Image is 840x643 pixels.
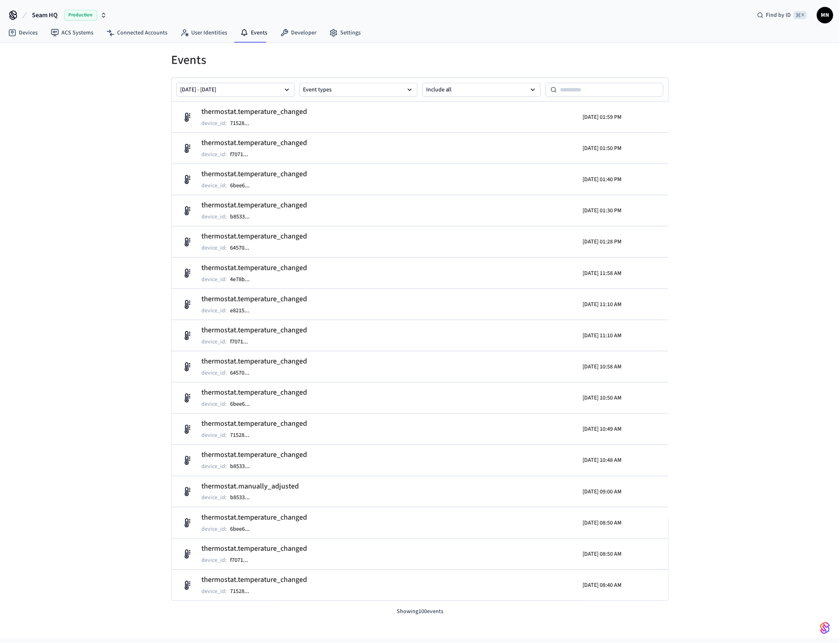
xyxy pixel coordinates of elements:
div: Find by ID⌘ K [751,8,814,23]
button: 71528... [228,431,257,441]
p: [DATE] 08:50 AM [583,550,622,559]
button: f7071... [228,337,256,347]
a: Devices [2,25,44,40]
p: [DATE] 01:59 PM [583,113,622,121]
p: device_id : [201,463,227,471]
p: device_id : [201,244,227,252]
p: device_id : [201,338,227,346]
button: 4e78b... [228,275,258,284]
p: [DATE] 11:58 AM [583,269,622,277]
p: [DATE] 08:50 AM [583,519,622,527]
a: Developer [274,25,323,40]
span: ⌘ K [794,11,807,19]
p: [DATE] 11:10 AM [583,300,622,309]
h2: thermostat.temperature_changed [201,387,307,399]
h2: thermostat.temperature_changed [201,356,307,368]
p: device_id : [201,400,227,409]
p: device_id : [201,557,227,565]
p: device_id : [201,150,227,159]
p: device_id : [201,213,227,221]
h2: thermostat.temperature_changed [201,450,307,461]
p: device_id : [201,369,227,377]
p: device_id : [201,432,227,440]
img: SeamLogoGradient.69752ec5.svg [820,622,830,635]
p: device_id : [201,588,227,596]
p: Showing 100 events [171,608,669,616]
p: [DATE] 11:10 AM [583,332,622,340]
p: device_id : [201,182,227,190]
p: [DATE] 10:48 AM [583,457,622,465]
button: Event types [300,83,418,97]
p: device_id : [201,119,227,127]
h2: thermostat.temperature_changed [201,262,307,274]
h2: thermostat.manually_adjusted [201,481,299,492]
a: User Identities [174,25,234,40]
a: Connected Accounts [100,25,174,40]
button: Include all [422,83,541,97]
button: [DATE] - [DATE] [176,83,295,97]
h2: thermostat.temperature_changed [201,200,307,211]
button: 6bee6... [228,400,258,409]
h2: thermostat.temperature_changed [201,137,307,149]
h2: thermostat.temperature_changed [201,293,307,305]
p: device_id : [201,275,227,284]
p: [DATE] 01:28 PM [583,238,622,246]
h2: thermostat.temperature_changed [201,325,307,336]
span: Production [64,10,97,20]
h2: thermostat.temperature_changed [201,231,307,243]
h2: thermostat.temperature_changed [201,543,307,555]
h2: thermostat.temperature_changed [201,106,307,118]
button: 71528... [228,587,257,597]
span: Find by ID [766,11,791,19]
button: e8215... [228,306,257,316]
button: b8533... [228,493,258,503]
h2: thermostat.temperature_changed [201,168,307,180]
p: [DATE] 10:58 AM [583,363,622,371]
a: Events [234,25,274,40]
button: f7071... [228,556,256,566]
p: [DATE] 08:40 AM [583,582,622,590]
p: [DATE] 01:50 PM [583,144,622,152]
p: device_id : [201,494,227,502]
h1: Events [171,53,669,68]
button: b8533... [228,212,258,222]
button: MN [817,7,833,23]
h2: thermostat.temperature_changed [201,418,307,430]
button: b8533... [228,462,258,472]
a: ACS Systems [44,25,100,40]
p: [DATE] 01:30 PM [583,207,622,215]
h2: thermostat.temperature_changed [201,575,307,586]
button: 64570... [228,368,257,378]
button: f7071... [228,150,256,159]
p: [DATE] 01:40 PM [583,175,622,184]
h2: thermostat.temperature_changed [201,512,307,523]
button: 6bee6... [228,181,258,191]
p: device_id : [201,307,227,315]
p: device_id : [201,525,227,533]
span: MN [818,8,833,23]
button: 6bee6... [228,524,258,534]
span: Seam HQ [32,10,58,20]
p: [DATE] 10:49 AM [583,425,622,434]
p: [DATE] 09:00 AM [583,488,622,496]
button: 71528... [228,118,257,128]
button: 64570... [228,243,257,253]
a: Settings [323,25,367,40]
p: [DATE] 10:50 AM [583,394,622,402]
